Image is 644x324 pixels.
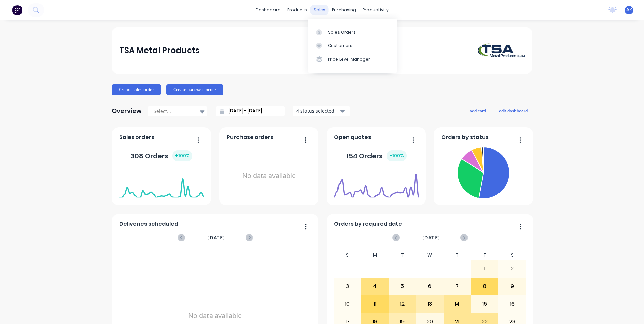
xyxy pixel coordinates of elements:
[334,278,361,295] div: 3
[471,296,498,313] div: 15
[328,29,356,35] div: Sales Orders
[499,296,526,313] div: 16
[284,5,310,15] div: products
[471,260,498,277] div: 1
[626,7,632,13] span: AK
[471,278,498,295] div: 8
[444,296,471,313] div: 14
[252,5,284,15] a: dashboard
[207,234,225,241] span: [DATE]
[308,25,397,39] a: Sales Orders
[119,44,200,57] div: TSA Metal Products
[494,106,532,115] button: edit dashboard
[227,133,273,141] span: Purchase orders
[361,250,389,260] div: M
[296,107,339,115] div: 4 status selected
[389,250,416,260] div: T
[227,144,311,208] div: No data available
[389,296,416,313] div: 12
[293,106,350,116] button: 4 status selected
[119,133,154,141] span: Sales orders
[361,278,388,295] div: 4
[478,43,525,58] img: TSA Metal Products
[112,84,161,95] button: Create sales order
[498,250,526,260] div: S
[416,250,444,260] div: W
[346,150,407,161] div: 154 Orders
[131,150,192,161] div: 308 Orders
[499,260,526,277] div: 2
[334,220,402,228] span: Orders by required date
[329,5,359,15] div: purchasing
[422,234,440,241] span: [DATE]
[308,53,397,66] a: Price Level Manager
[416,278,443,295] div: 6
[444,278,471,295] div: 7
[361,296,388,313] div: 11
[328,56,370,62] div: Price Level Manager
[444,250,471,260] div: T
[471,250,498,260] div: F
[334,296,361,313] div: 10
[387,150,407,161] div: + 100 %
[389,278,416,295] div: 5
[441,133,489,141] span: Orders by status
[328,43,352,49] div: Customers
[172,150,192,161] div: + 100 %
[119,220,178,228] span: Deliveries scheduled
[12,5,22,15] img: Factory
[334,250,361,260] div: S
[359,5,392,15] div: productivity
[499,278,526,295] div: 9
[465,106,490,115] button: add card
[166,84,223,95] button: Create purchase order
[310,5,329,15] div: sales
[334,133,371,141] span: Open quotes
[308,39,397,53] a: Customers
[416,296,443,313] div: 13
[112,104,142,118] div: Overview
